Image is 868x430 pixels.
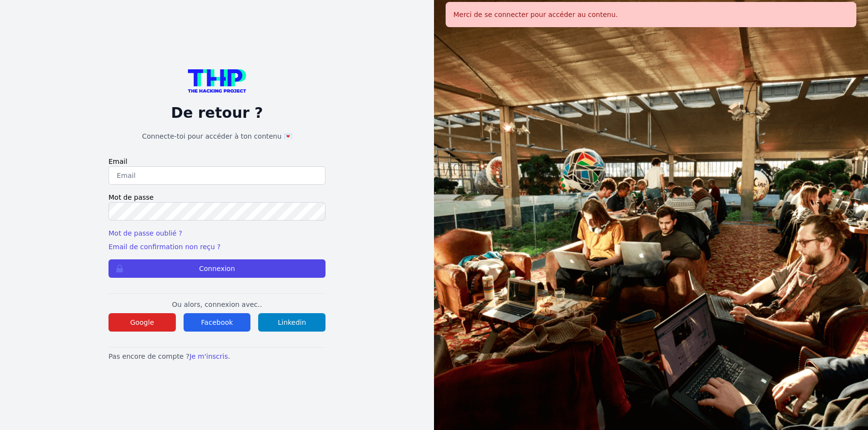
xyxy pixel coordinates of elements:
[108,192,325,202] label: Mot de passe
[189,352,230,360] a: Je m'inscris.
[108,229,182,237] a: Mot de passe oublié ?
[108,351,325,361] p: Pas encore de compte ?
[258,313,325,332] button: Linkedin
[108,259,325,278] button: Connexion
[108,157,325,166] label: Email
[108,243,220,251] a: Email de confirmation non reçu ?
[184,313,251,332] button: Facebook
[188,69,246,93] img: logo
[108,166,325,185] input: Email
[108,313,176,332] button: Google
[108,300,325,309] p: Ou alors, connexion avec..
[108,131,325,141] h1: Connecte-toi pour accéder à ton contenu 💌
[446,2,856,27] div: Merci de se connecter pour accéder au contenu.
[108,104,325,122] p: De retour ?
